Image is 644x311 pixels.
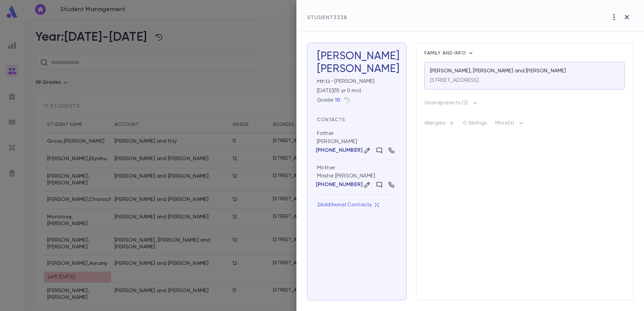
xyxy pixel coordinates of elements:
div: [PERSON_NAME] [317,126,397,160]
p: [PHONE_NUMBER] [316,181,363,188]
h3: [PERSON_NAME] [317,50,397,75]
button: [PHONE_NUMBER] [317,147,362,154]
p: Allergies [424,120,455,129]
div: [PERSON_NAME] [317,63,397,75]
button: Grandparents (2) [424,98,478,108]
div: [DATE] ( 15 yr 0 mo ) [314,85,397,94]
p: [PERSON_NAME], [PERSON_NAME] and [PERSON_NAME] [430,68,566,74]
span: Student 3338 [307,15,347,21]
span: Contacts [317,117,345,122]
div: Mashe [PERSON_NAME] [317,160,397,195]
div: Grade [317,97,340,104]
span: Family and info [424,51,468,56]
button: 10 [335,97,340,104]
button: [PHONE_NUMBER] [317,181,362,188]
p: 0 Siblings [463,120,487,129]
p: Grandparents ( 2 ) [424,100,468,106]
button: 2Additional Contacts [317,199,379,211]
div: בנימיו • [PERSON_NAME] [314,75,397,85]
p: 2 Additional Contacts [317,202,379,208]
p: [PHONE_NUMBER] [316,147,363,154]
p: [STREET_ADDRESS] [430,77,479,84]
div: Mother [317,164,335,171]
p: More (4) [495,119,525,130]
div: Father [317,130,334,137]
